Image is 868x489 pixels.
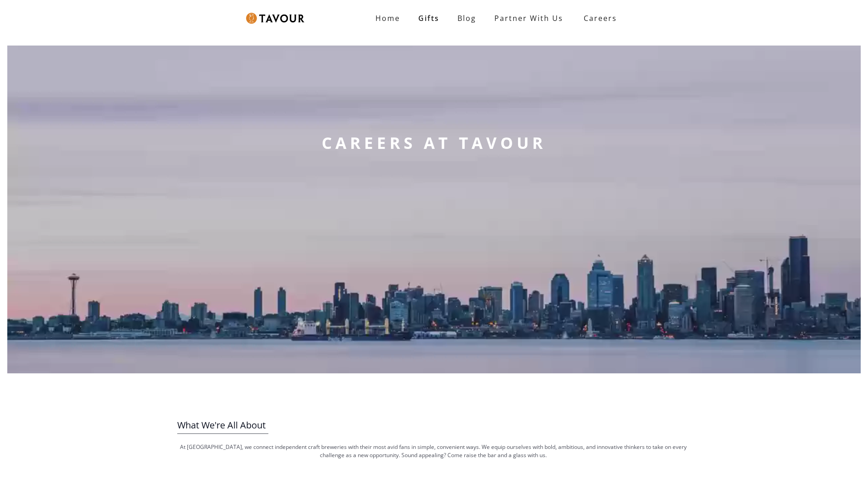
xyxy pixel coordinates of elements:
strong: Careers [584,9,617,27]
a: partner with us [485,9,572,27]
a: Careers [572,5,624,31]
a: Home [366,9,409,27]
strong: Home [375,13,400,23]
strong: CAREERS AT TAVOUR [322,132,546,154]
h3: What We're All About [177,417,690,433]
a: Blog [448,9,485,27]
p: At [GEOGRAPHIC_DATA], we connect independent craft breweries with their most avid fans in simple,... [177,443,690,459]
a: Gifts [409,9,448,27]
